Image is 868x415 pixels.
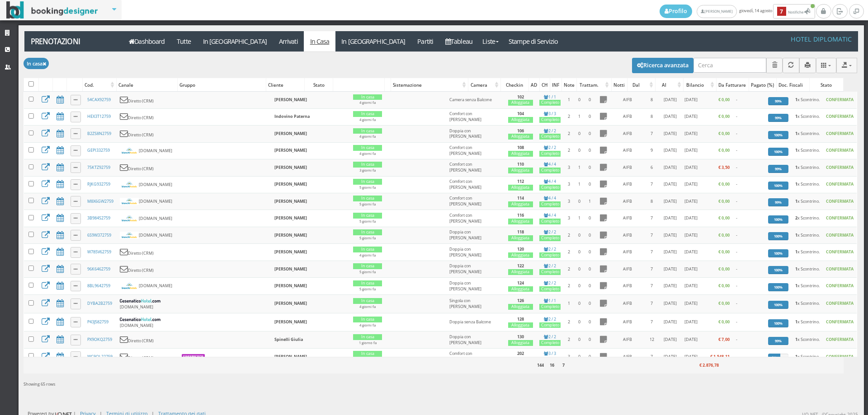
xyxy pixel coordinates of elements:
td: [DOMAIN_NAME] [117,193,178,210]
a: Profilo [660,5,692,18]
small: 5 giorni fa [359,236,376,240]
a: 2 / 2Completo [539,246,561,258]
a: 4 / 4Completo [539,212,561,224]
td: AIFB [611,92,644,108]
b: 1 [795,232,797,238]
div: Completo [539,322,561,328]
div: Completo [539,269,561,275]
a: In [GEOGRAPHIC_DATA] [335,31,411,51]
td: - [733,108,764,125]
td: 0 [574,142,584,159]
td: AIFB [611,142,644,159]
small: 5 giorni fa [359,185,376,190]
a: 54CAX92759 [87,97,111,103]
a: In Casa [304,31,335,51]
td: 2 [564,126,574,142]
div: 99% [768,165,788,173]
div: Doc. Fiscali [777,79,809,91]
div: Al [656,79,683,91]
b: CONFERMATA [826,232,854,238]
td: 9 [644,142,660,159]
td: [DATE] [681,193,701,210]
small: 4 giorni fa [359,134,376,139]
button: Export [836,58,857,73]
button: Aggiorna [783,58,799,73]
b: 1 [795,113,797,119]
b: CONFERMATA [826,198,854,204]
td: 3 [564,210,574,227]
div: 100% [768,182,789,190]
td: Comfort con [PERSON_NAME] [446,108,505,125]
a: 6S9W372759 [87,232,111,238]
button: 7Notifiche [773,4,815,19]
div: Alloggiata [508,134,533,140]
img: bianchihotels.svg [120,198,139,205]
button: Ricerca avanzata [632,58,693,73]
b: CONFERMATA [826,215,854,221]
td: AIFB [611,193,644,210]
b: 2 [795,215,797,221]
b: [PERSON_NAME] [274,232,307,238]
td: [DATE] [660,210,681,227]
td: AIFB [611,126,644,142]
b: Sinferie2025 [183,354,203,359]
div: Completo [539,151,561,157]
b: 1 [795,164,797,170]
a: 4 / 4Completo [539,161,561,173]
a: RJKG932759 [87,181,110,187]
a: Sinferie2025 [181,353,205,359]
div: Completo [539,340,561,346]
td: x Scontrino. [792,142,822,159]
td: AIFB [611,244,644,261]
div: In casa [353,94,382,100]
a: Liste [478,31,502,51]
td: x Scontrino. [792,92,822,108]
img: bianchihotels.svg [120,232,139,239]
div: In casa [353,229,382,235]
div: Note [562,79,577,91]
td: Doppia con [PERSON_NAME] [446,244,505,261]
div: Gruppo [178,79,265,91]
div: 99% [768,198,788,206]
td: - [733,92,764,108]
td: [DATE] [681,108,701,125]
td: 3 [564,159,574,176]
td: [DATE] [681,176,701,193]
div: Trattam. [577,79,611,91]
td: Comfort con [PERSON_NAME] [446,193,505,210]
b: 1 [795,97,797,103]
td: [DATE] [681,142,701,159]
a: 2 / 2Completo [539,128,561,140]
a: Prenotazioni [24,31,118,51]
div: Cliente [266,79,305,91]
div: Dal [627,79,656,91]
img: BookingDesigner.com [6,1,98,19]
td: [DATE] [660,108,681,125]
div: 100% [768,232,789,240]
td: 0 [584,126,595,142]
td: [DOMAIN_NAME] [117,176,178,193]
td: 0 [584,244,595,261]
td: Diretto (CRM) [117,126,178,142]
td: x Scontrino. [792,210,822,227]
div: Alloggiata [508,235,533,241]
a: Tutte [171,31,197,51]
div: Completo [539,304,561,310]
b: Indovino Paterna [274,113,310,119]
td: - [733,193,764,210]
div: In casa [353,162,382,168]
td: - [733,159,764,176]
b: [PERSON_NAME] [274,181,307,187]
td: 0 [584,210,595,227]
div: CH [540,79,550,91]
a: P43J582759 [87,319,108,325]
a: PX9OKQ2759 [87,336,112,342]
td: AIFB [611,108,644,125]
td: - [733,227,764,243]
td: - [733,244,764,261]
div: Completo [539,219,561,224]
a: 8BL9642759 [87,283,110,289]
div: 100% [768,148,789,156]
a: 1 / 1Completo [539,94,561,106]
td: Comfort con [PERSON_NAME] [446,176,505,193]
